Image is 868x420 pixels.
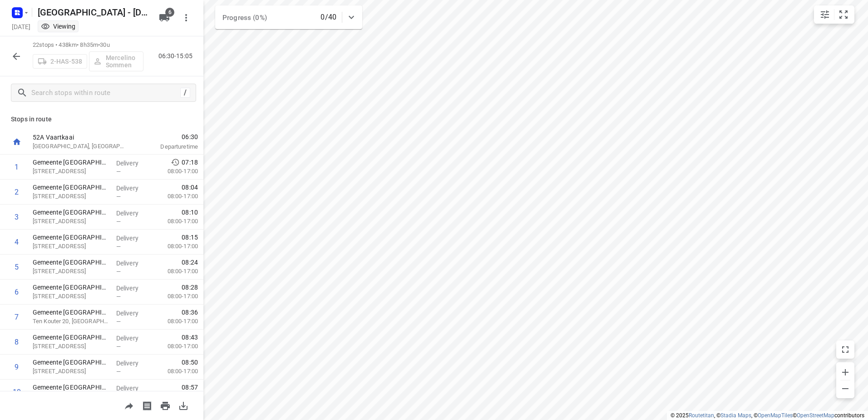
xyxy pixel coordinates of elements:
[171,158,180,167] svg: Early
[33,142,127,151] p: [GEOGRAPHIC_DATA], [GEOGRAPHIC_DATA]
[797,412,834,419] a: OpenStreetMap
[33,267,109,276] p: Welleplein 14, Denderleeuw
[153,367,198,376] p: 08:00-17:00
[174,401,192,410] span: Download route
[182,333,198,342] span: 08:43
[116,318,121,325] span: —
[116,359,150,368] p: Delivery
[182,158,198,167] span: 07:18
[153,242,198,251] p: 08:00-17:00
[33,283,109,292] p: Gemeente Denderleeuw - GBS Welle(Emily Holbrecht)
[671,412,864,419] li: © 2025 , © , © © contributors
[116,234,150,243] p: Delivery
[689,412,714,419] a: Routetitan
[153,292,198,301] p: 08:00-17:00
[33,358,109,367] p: Gemeente Denderleeuw - Magazijn(Emily Holbrecht)
[182,183,198,192] span: 08:04
[116,309,150,318] p: Delivery
[31,86,180,100] input: Search stops within route
[153,267,198,276] p: 08:00-17:00
[156,401,174,410] span: Print route
[33,233,109,242] p: Gemeente Denderleeuw - Leeuwentuin(Emily Holbrecht)
[33,41,143,50] p: 22 stops • 438km • 8h35m
[116,168,121,175] span: —
[33,317,109,326] p: Ten Kouter 20, Denderleeuw
[116,259,150,268] p: Delivery
[15,313,19,321] div: 7
[116,268,121,275] span: —
[321,12,336,23] p: 0/40
[814,5,854,24] div: small contained button group
[155,9,173,27] button: 6
[153,342,198,351] p: 08:00-17:00
[13,388,21,396] div: 10
[116,384,150,393] p: Delivery
[153,317,198,326] p: 08:00-17:00
[33,333,109,342] p: Gemeente Denderleeuw - Palaver(Emily Holbrecht)
[720,412,751,419] a: Stadia Maps
[138,142,198,151] p: Departure time
[758,412,793,419] a: OpenMapTiles
[116,209,150,218] p: Delivery
[182,308,198,317] span: 08:36
[33,308,109,317] p: Gemeente Denderleeuw - OCMW(Emily Holbrecht)
[816,5,834,24] button: Map settings
[33,217,109,226] p: Spoorweglaan 1a, Denderleeuw
[33,183,109,192] p: Gemeente Denderleeuw - Kasteeltje(Emily Holbrecht)
[138,401,156,410] span: Print shipping labels
[33,167,109,176] p: De Nayerstraat 11A, Denderleeuw
[15,238,19,246] div: 4
[98,41,100,48] span: •
[116,293,121,300] span: —
[33,383,109,392] p: Gemeente Denderleeuw - Sporthal(Emily Holbrecht)
[116,218,121,225] span: —
[33,158,109,167] p: Gemeente Denderleeuw - Kikkerland(Emily Holbrecht)
[153,192,198,201] p: 08:00-17:00
[165,8,174,17] span: 6
[15,338,19,346] div: 8
[15,188,19,196] div: 2
[116,343,121,350] span: —
[116,193,121,200] span: —
[116,159,150,168] p: Delivery
[153,217,198,226] p: 08:00-17:00
[153,167,198,176] p: 08:00-17:00
[33,133,127,142] p: 52A Vaartkaai
[138,132,198,141] span: 06:30
[182,283,198,292] span: 08:28
[116,184,150,193] p: Delivery
[116,334,150,343] p: Delivery
[15,263,19,271] div: 5
[116,243,121,250] span: —
[182,233,198,242] span: 08:15
[41,22,75,31] div: You are currently in view mode. To make any changes, go to edit project.
[15,288,19,296] div: 6
[116,284,150,293] p: Delivery
[177,9,195,27] button: More
[834,5,853,24] button: Fit zoom
[158,51,196,61] p: 06:30-15:05
[33,242,109,251] p: Kruisstraat 40, Denderleeuw
[182,258,198,267] span: 08:24
[120,401,138,410] span: Share route
[100,41,109,48] span: 30u
[33,258,109,267] p: Gemeente Denderleeuw - Wellenestje (Emily Holbrecht)
[15,163,19,171] div: 1
[33,292,109,301] p: Welleplein 3, Denderleeuw
[33,192,109,201] p: Stationsstraat 7, Denderleeuw
[182,358,198,367] span: 08:50
[33,367,109,376] p: Veldstraat 151, Denderleeuw
[15,363,19,371] div: 9
[116,368,121,375] span: —
[215,5,362,29] div: Progress (0%)0/40
[11,115,192,124] p: Stops in route
[182,383,198,392] span: 08:57
[222,14,267,22] span: Progress (0%)
[182,208,198,217] span: 08:10
[33,208,109,217] p: Gemeente Denderleeuw - Huis Van Het Kind(Emily Holbrecht)
[15,213,19,221] div: 3
[180,88,190,98] div: /
[33,342,109,351] p: Seringenlaan 1, Denderleeuw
